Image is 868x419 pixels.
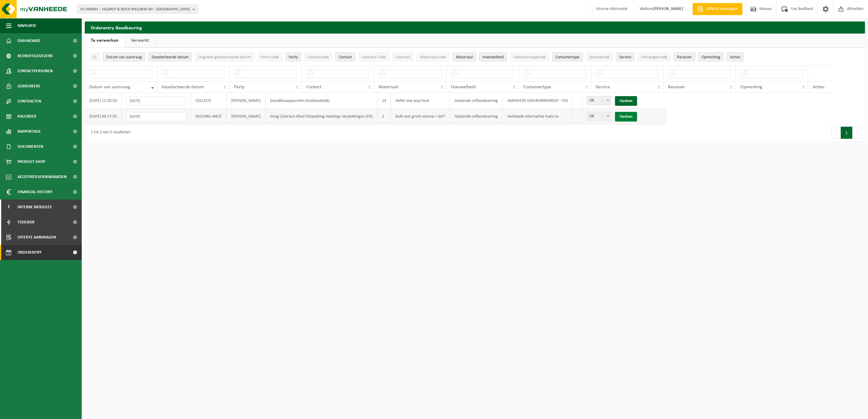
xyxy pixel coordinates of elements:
button: ContactcodeContactcode: Activate to sort [304,52,332,61]
span: Contract [396,55,410,60]
td: [DATE] 09:17:55 [85,109,122,124]
button: OpmerkingOpmerking: Activate to sort [698,52,724,61]
button: HoeveelheidHoeveelheid: Activate to sort [479,52,507,61]
span: Bedrijfsgegevens [18,48,53,63]
strong: [PERSON_NAME] [653,7,683,11]
span: Opmerking [702,55,720,60]
td: Hoog Calorisch Afval Ontpakking Voedings Verpakkingen (CR) [265,109,377,124]
button: Materiaal codeMateriaal code: Activate to sort [417,52,449,61]
button: ServicecodeServicecode: Activate to sort [586,52,613,61]
span: Contactcode [307,55,329,60]
td: [PERSON_NAME] [227,93,265,109]
a: Opslaan [615,112,637,122]
span: Dashboard [18,33,40,48]
button: ContactContact: Activate to sort [335,52,355,61]
span: Product Shop [18,154,45,169]
td: Bulk vast groot volume > 6m³ [391,109,450,124]
span: Containertype [555,55,580,60]
span: Kalender [18,109,36,124]
td: 14 [377,93,391,109]
td: Pallet one way hout [391,93,450,109]
a: Verwerkt [125,34,155,47]
span: Contact [339,55,352,60]
button: Datum van aanvraagDatum van aanvraag: Activate to remove sorting [103,52,145,61]
td: COLLECO [191,93,227,109]
span: Navigatie [18,18,36,33]
span: Materiaal [379,85,398,89]
span: Contact [306,85,321,89]
span: Contract Code [362,55,386,60]
span: Party Code [261,55,279,60]
span: Financial History [18,184,52,200]
button: Next [853,127,862,139]
span: Servicecode [589,55,610,60]
td: RECUPAL-WEST [191,109,227,124]
span: Origineel geselecteerde datum [198,55,251,60]
button: 1 [841,127,853,139]
button: Previous [831,127,841,139]
td: VANHEEDE ENVIRONNEMENT - DIS [503,93,573,109]
span: Acties [813,85,824,89]
button: Contract CodeContract Code: Activate to sort [358,52,389,61]
span: Interne modules [18,200,52,215]
td: [DATE] 11:35:53 [85,93,122,109]
span: Service [596,85,610,89]
button: PartyParty: Activate to sort [285,52,301,61]
span: Materiaal code [420,55,446,60]
button: Origineel geselecteerde datumOrigineel geselecteerde datum: Activate to sort [195,52,254,61]
td: Geplande zelfaanlevering [450,93,503,109]
span: Opmerking [740,85,762,89]
span: Acceptatievoorwaarden [18,169,67,184]
button: IDID: Activate to sort [89,52,100,61]
span: Gebruikers [18,79,40,94]
a: Offerte aanvragen [692,3,742,15]
span: Ontvangercode [641,55,667,60]
span: ID [93,55,97,60]
span: OK [587,96,611,105]
span: Contactpersonen [18,63,53,79]
button: Party CodeParty Code: Activate to sort [257,52,282,61]
button: ContractContract: Activate to sort [392,52,414,61]
button: ContainertypecodeContainertypecode: Activate to sort [510,52,549,61]
h2: Orderentry Goedkeuring [85,21,865,33]
td: brandblusapparaten (huishoudelijk) [265,93,377,109]
span: Documenten [18,139,43,154]
td: Vanheede Alternative Fuels nv [503,109,573,124]
button: OntvangercodeOntvangercode: Activate to sort [638,52,671,61]
button: MateriaalMateriaal: Activate to sort [452,52,476,61]
span: Service [619,55,631,60]
span: OK [587,112,611,121]
td: [PERSON_NAME] [227,109,265,124]
span: Contracten [18,94,41,109]
span: Orderentry Goedkeuring [18,245,68,260]
span: I [6,200,12,215]
button: ServiceService: Activate to sort [616,52,635,61]
span: Geselecteerde datum [162,85,204,89]
span: Hoeveelheid [482,55,504,60]
span: Offerte aanvragen [705,6,739,12]
span: Offerte aanvragen [18,230,56,245]
span: Geselecteerde datum [152,55,189,60]
span: Containertype [523,85,551,89]
td: 1 [377,109,391,124]
button: ReceiverReceiver: Activate to sort [674,52,695,61]
a: Opslaan [615,96,637,106]
button: 01-000001 - VILLEROY & BOCH WELLNESS NV - [GEOGRAPHIC_DATA] [77,5,198,14]
span: 01-000001 - VILLEROY & BOCH WELLNESS NV - [GEOGRAPHIC_DATA] [81,5,190,14]
span: Toolbox [18,215,35,230]
span: Receiver [677,55,692,60]
a: Te verwerken [85,34,125,47]
button: ContainertypeContainertype: Activate to sort [552,52,583,61]
button: Acties [727,52,744,61]
span: Materiaal [456,55,473,60]
span: Acties [730,55,740,60]
span: Hoeveelheid [451,85,475,89]
span: Receiver [668,85,685,89]
span: Rapportage [18,124,41,139]
span: Datum van aanvraag [89,85,130,89]
div: 1 tot 2 van 2 resultaten [88,127,130,138]
span: Datum van aanvraag [106,55,142,60]
span: Party [234,85,244,89]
